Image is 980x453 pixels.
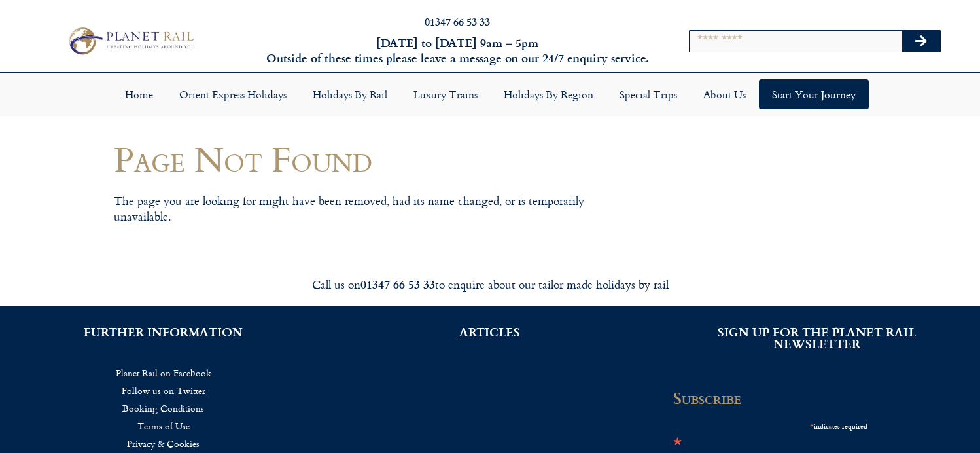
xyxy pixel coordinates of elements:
a: Holidays by Region [491,79,606,109]
a: About Us [690,79,759,109]
a: Home [112,79,166,109]
a: Orient Express Holidays [166,79,300,109]
h2: FURTHER INFORMATION [20,326,307,338]
a: Start your Journey [759,79,869,109]
h2: ARTICLES [346,326,633,338]
button: Search [902,31,940,52]
h2: Subscribe [673,389,876,407]
p: The page you are looking for might have been removed, had its name changed, or is temporarily una... [114,193,604,224]
a: Booking Conditions [20,399,307,417]
a: Privacy & Cookies [20,435,307,452]
strong: 01347 66 53 33 [360,276,435,293]
a: Special Trips [606,79,690,109]
div: indicates required [673,417,868,433]
a: Follow us on Twitter [20,382,307,399]
div: Call us on to enquire about our tailor made holidays by rail [124,277,856,292]
a: Terms of Use [20,417,307,435]
a: Planet Rail on Facebook [20,364,307,382]
a: Luxury Trains [400,79,491,109]
img: Planet Rail Train Holidays Logo [63,24,198,57]
h1: Page Not Found [114,139,604,178]
a: Holidays by Rail [300,79,400,109]
h2: SIGN UP FOR THE PLANET RAIL NEWSLETTER [673,326,960,350]
h6: [DATE] to [DATE] 9am – 5pm Outside of these times please leave a message on our 24/7 enquiry serv... [264,35,650,66]
a: 01347 66 53 33 [425,14,490,29]
nav: Menu [7,79,973,109]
